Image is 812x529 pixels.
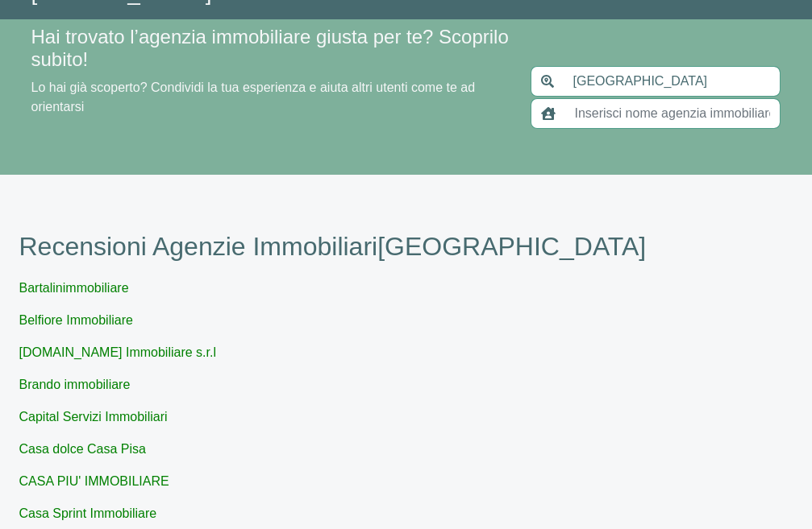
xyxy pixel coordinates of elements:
a: Casa dolce Casa Pisa [19,442,146,456]
a: Brando immobiliare [19,378,131,391]
a: Belfiore Immobiliare [19,313,133,327]
a: CASA PIU' IMMOBILIARE [19,474,169,488]
a: Bartalinimmobiliare [19,281,129,295]
input: Inserisci area di ricerca (Comune o Provincia) [563,66,781,97]
a: Casa Sprint Immobiliare [19,506,157,520]
p: Lo hai già scoperto? Condividi la tua esperienza e aiuta altri utenti come te ad orientarsi [31,78,512,117]
a: [DOMAIN_NAME] Immobiliare s.r.l [19,345,216,359]
h1: Recensioni Agenzie Immobiliari [GEOGRAPHIC_DATA] [19,231,793,262]
h4: Hai trovato l’agenzia immobiliare giusta per te? Scoprilo subito! [31,26,512,72]
input: Inserisci nome agenzia immobiliare [564,98,781,129]
a: Capital Servizi Immobiliari [19,410,168,424]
